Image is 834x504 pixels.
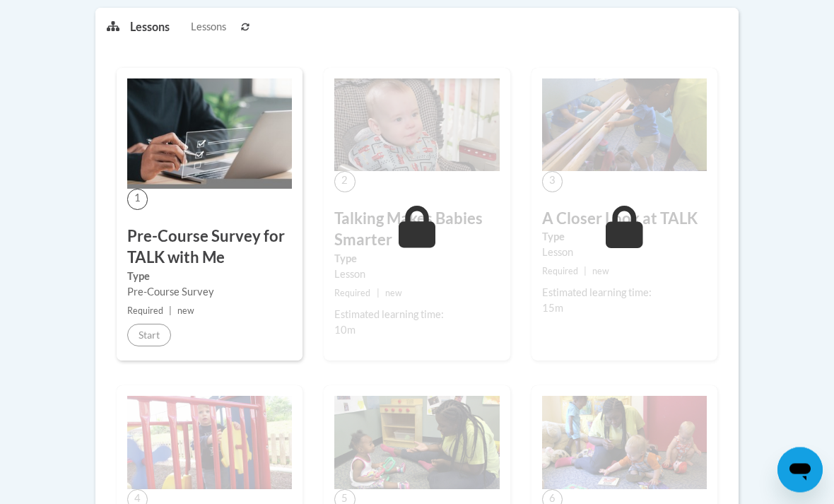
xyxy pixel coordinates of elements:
label: Type [542,230,707,245]
label: Type [127,269,292,285]
h3: Talking Makes Babies Smarter [334,209,499,252]
span: Required [127,306,163,317]
iframe: Button to launch messaging window [777,447,823,493]
img: Course Image [127,79,292,189]
div: Estimated learning time: [542,286,707,301]
span: new [177,306,194,317]
img: Course Image [542,397,707,489]
span: 2 [334,172,355,192]
span: 1 [127,189,148,210]
span: Required [542,266,578,277]
div: Estimated learning time: [334,307,499,323]
img: Course Image [334,79,499,172]
img: Course Image [542,79,707,172]
span: new [592,266,609,277]
div: Lesson [334,267,499,283]
h3: A Closer Look at TALK [542,209,707,230]
h3: Pre-Course Survey for TALK with Me [127,226,292,270]
p: Lessons [130,20,170,35]
img: Course Image [127,397,292,489]
span: Required [334,288,370,299]
span: | [584,266,587,277]
span: | [377,288,380,299]
span: | [169,306,172,317]
span: 10m [334,324,356,336]
span: new [385,288,402,299]
span: 15m [542,303,563,315]
img: Course Image [334,397,499,489]
span: 3 [542,172,563,192]
div: Lesson [542,245,707,261]
label: Type [334,252,499,267]
button: Start [127,324,171,347]
span: Lessons [191,20,226,35]
div: Pre-Course Survey [127,285,292,300]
